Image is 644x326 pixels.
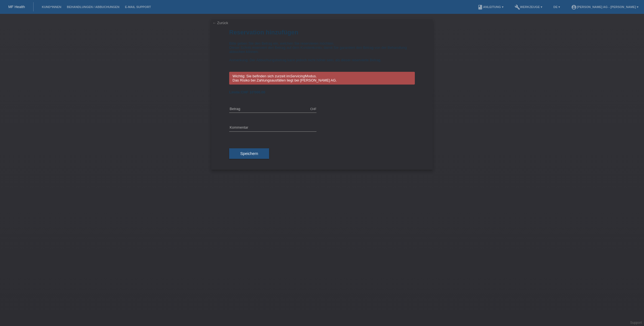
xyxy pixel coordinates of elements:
[122,5,154,9] a: E-Mail Support
[213,21,228,25] a: ← Zurück
[568,5,641,9] a: account_circle[PERSON_NAME] AG - [PERSON_NAME] ▾
[310,107,316,111] div: CHF
[229,29,415,36] h1: Reservation hinzufügen
[571,4,577,10] i: account_circle
[515,4,520,10] i: build
[477,4,483,10] i: book
[475,5,506,9] a: bookAnleitung ▾
[551,5,563,9] a: DE ▾
[290,74,305,78] i: Servicing
[64,5,122,9] a: Behandlungen / Abbuchungen
[229,72,415,85] div: Wichtig: Sie befinden sich zurzeit im Modus. Das Risiko bei Zahlungsausfällen liegt bei [PERSON_N...
[630,321,642,325] a: Support
[512,5,545,9] a: buildWerkzeuge ▾
[240,151,258,156] span: Speichern
[229,90,265,94] b: Limite:
[229,41,415,66] div: Bitte geben Sie den Betrag ein, welchen Sie reservieren möchten. Dieser Schritt reserviert den Be...
[8,5,25,9] a: MF Health
[229,148,269,159] button: Speichern
[39,5,64,9] a: Kund*innen
[241,90,265,94] span: CHF 10'000.00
